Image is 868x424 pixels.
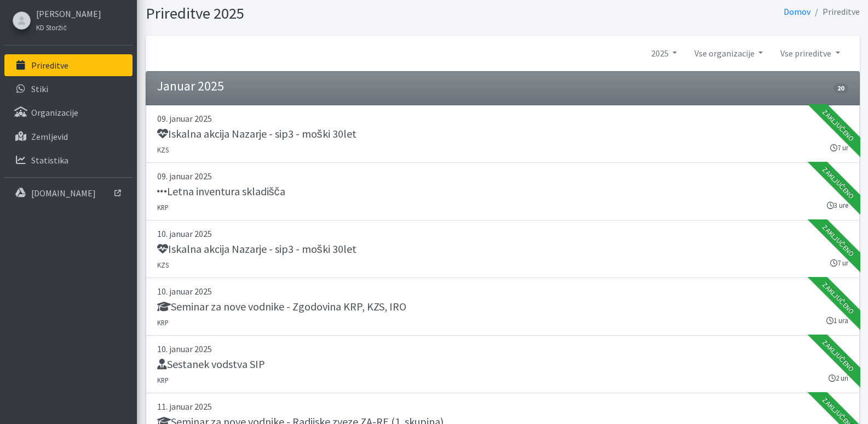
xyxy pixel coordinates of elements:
h1: Prireditve 2025 [146,4,499,23]
a: [PERSON_NAME] [36,7,101,20]
a: Domov [784,6,810,17]
span: 20 [833,83,848,93]
h5: Sestanek vodstva SIP [157,358,265,371]
p: Prireditve [31,60,68,71]
p: 10. januar 2025 [157,227,848,240]
small: KD Storžič [36,23,67,32]
p: 09. januar 2025 [157,112,848,125]
p: Stiki [31,83,48,94]
p: 10. januar 2025 [157,342,848,355]
p: 10. januar 2025 [157,285,848,298]
a: 10. januar 2025 Sestanek vodstva SIP KRP 2 uri Zaključeno [146,336,860,393]
a: Stiki [4,78,133,100]
h5: Letna inventura skladišča [157,185,285,198]
a: 10. januar 2025 Seminar za nove vodnike - Zgodovina KRP, KZS, IRO KRP 1 ura Zaključeno [146,278,860,336]
a: KD Storžič [36,20,101,33]
li: Prireditve [810,4,860,20]
a: 2025 [642,42,686,64]
a: 10. januar 2025 Iskalna akcija Nazarje - sip3 - moški 30let KZS 7 ur Zaključeno [146,221,860,278]
small: KRP [157,376,169,385]
p: Statistika [31,155,68,166]
small: KRP [157,203,169,212]
h5: Iskalna akcija Nazarje - sip3 - moški 30let [157,127,357,140]
a: 09. januar 2025 Iskalna akcija Nazarje - sip3 - moški 30let KZS 7 ur Zaključeno [146,105,860,163]
small: KZS [157,145,169,154]
p: 09. januar 2025 [157,169,848,183]
p: Organizacije [31,107,78,118]
a: 09. januar 2025 Letna inventura skladišča KRP 3 ure Zaključeno [146,163,860,221]
a: Statistika [4,149,133,171]
a: Zemljevid [4,126,133,148]
p: 11. januar 2025 [157,400,848,413]
p: Zemljevid [31,131,68,142]
h4: Januar 2025 [157,78,224,94]
a: [DOMAIN_NAME] [4,182,133,204]
a: Vse organizacije [686,42,772,64]
small: KZS [157,261,169,269]
a: Prireditve [4,54,133,76]
small: KRP [157,318,169,327]
a: Vse prireditve [772,42,848,64]
h5: Seminar za nove vodnike - Zgodovina KRP, KZS, IRO [157,300,406,313]
h5: Iskalna akcija Nazarje - sip3 - moški 30let [157,242,357,256]
a: Organizacije [4,101,133,123]
p: [DOMAIN_NAME] [31,188,96,199]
